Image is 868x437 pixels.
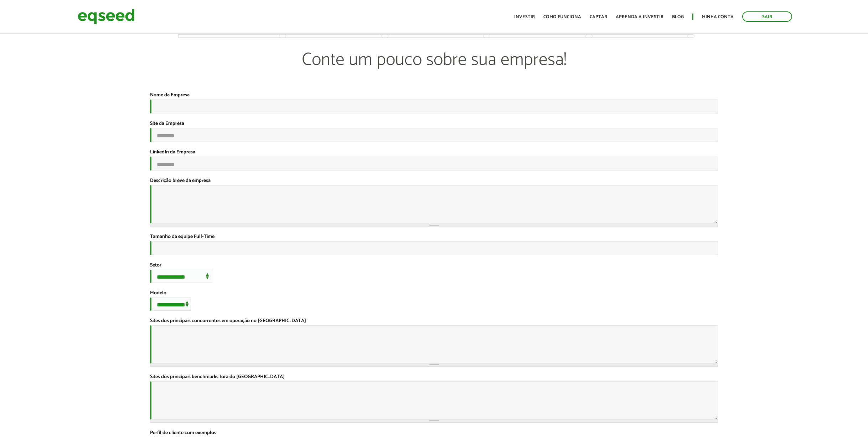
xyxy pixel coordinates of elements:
[150,291,166,296] label: Modelo
[150,150,195,155] label: LinkedIn da Empresa
[150,319,306,324] label: Sites dos principais concorrentes em operação no [GEOGRAPHIC_DATA]
[543,15,581,19] a: Como funciona
[702,15,734,19] a: Minha conta
[590,15,607,19] a: Captar
[616,15,663,19] a: Aprenda a investir
[179,49,690,92] p: Conte um pouco sobre sua empresa!
[672,15,684,19] a: Blog
[150,234,215,239] label: Tamanho da equipe Full-Time
[150,178,211,183] label: Descrição breve da empresa
[150,121,184,126] label: Site da Empresa
[150,93,190,98] label: Nome da Empresa
[150,431,216,436] label: Perfil de cliente com exemplos
[150,375,285,380] label: Sites dos principais benchmarks fora do [GEOGRAPHIC_DATA]
[742,11,792,22] a: Sair
[514,15,535,19] a: Investir
[78,7,135,26] img: EqSeed
[150,263,161,268] label: Setor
